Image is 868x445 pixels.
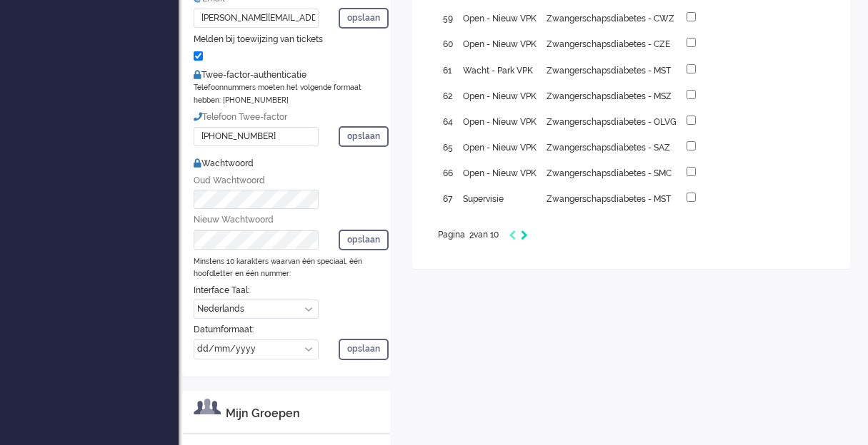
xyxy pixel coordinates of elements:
[443,14,453,24] span: 59
[465,230,474,242] input: Page
[463,14,537,24] span: Open - Nieuw VPK
[226,406,379,422] div: Mijn Groepen
[547,143,670,153] span: Zwangerschapsdiabetes - SAZ
[443,66,452,76] span: 61
[339,230,389,250] button: opslaan
[547,194,671,204] span: Zwangerschapsdiabetes - MST
[194,175,265,185] span: Oud Wachtwoord
[547,14,674,24] span: Zwangerschapsdiabetes - CWZ
[463,143,537,153] span: Open - Nieuw VPK
[443,143,453,153] span: 65
[547,39,670,49] span: Zwangerschapsdiabetes - CZE
[194,285,379,297] div: Interface Taal:
[547,117,677,127] span: Zwangerschapsdiabetes - OLVG
[463,194,504,204] span: Supervisie
[463,168,537,178] span: Open - Nieuw VPK
[339,339,389,359] button: opslaan
[521,228,528,242] div: Next
[463,91,537,101] span: Open - Nieuw VPK
[443,117,453,127] span: 64
[194,152,379,170] div: Wachtwoord
[339,8,389,29] button: opslaan
[443,91,452,101] span: 62
[547,168,672,178] span: Zwangerschapsdiabetes - SMC
[463,39,537,49] span: Open - Nieuw VPK
[194,257,362,277] small: Minstens 10 karakters waarvan één speciaal, één hoofdletter en één nummer:
[443,168,453,178] span: 66
[463,66,533,76] span: Wacht - Park VPK
[339,126,389,147] button: opslaan
[194,69,379,81] div: Twee-factor-authenticatie
[547,91,672,101] span: Zwangerschapsdiabetes - MSZ
[194,399,221,414] img: ic_m_group.svg
[194,83,361,103] small: Telefoonnummers moeten het volgende formaat hebben: [PHONE_NUMBER]
[509,228,516,242] div: Previous
[443,39,453,49] span: 60
[438,228,824,242] div: Pagination
[194,34,379,46] div: Melden bij toewijzing van tickets
[194,111,379,123] div: Telefoon Twee-factor
[443,194,452,204] span: 67
[547,66,671,76] span: Zwangerschapsdiabetes - MST
[194,324,379,336] div: Datumformaat:
[463,117,537,127] span: Open - Nieuw VPK
[194,215,274,225] span: Nieuw Wachtwoord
